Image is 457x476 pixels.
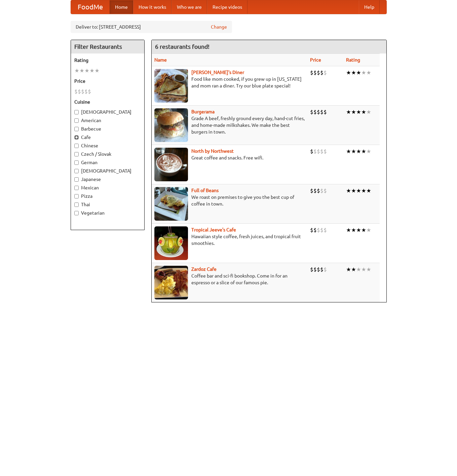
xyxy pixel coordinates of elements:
[74,186,79,190] input: Mexican
[74,160,79,165] input: German
[154,57,167,63] a: Name
[346,108,351,116] li: ★
[361,226,366,234] li: ★
[320,69,323,76] li: $
[74,125,141,132] label: Barbecue
[191,266,217,272] a: Zardoz Cafe
[191,70,244,75] b: [PERSON_NAME]'s Diner
[81,88,84,95] li: $
[154,154,305,161] p: Great coffee and snacks. Free wifi.
[154,272,305,286] p: Coffee bar and sci-fi bookshop. Come in for an espresso or a slice of our famous pie.
[356,69,361,76] li: ★
[366,226,371,234] li: ★
[323,187,327,194] li: $
[74,169,79,173] input: [DEMOGRAPHIC_DATA]
[366,69,371,76] li: ★
[351,187,356,194] li: ★
[78,88,81,95] li: $
[351,108,356,116] li: ★
[313,187,317,194] li: $
[313,266,317,273] li: $
[74,152,79,156] input: Czech / Slovak
[366,108,371,116] li: ★
[313,69,317,76] li: $
[366,266,371,273] li: ★
[74,57,141,64] h5: Rating
[346,266,351,273] li: ★
[154,69,188,103] img: sallys.jpg
[74,201,141,208] label: Thai
[155,43,210,50] ng-pluralize: 6 restaurants found!
[172,0,207,14] a: Who we are
[74,168,141,174] label: [DEMOGRAPHIC_DATA]
[154,76,305,89] p: Food like mom cooked, if you grew up in [US_STATE] and mom ran a diner. Try our blue plate special!
[317,69,320,76] li: $
[74,193,141,199] label: Pizza
[191,109,215,114] a: Burgerama
[74,184,141,191] label: Mexican
[346,226,351,234] li: ★
[366,187,371,194] li: ★
[84,67,89,74] li: ★
[191,227,236,232] a: Tropical Jeeve's Cafe
[74,210,141,216] label: Vegetarian
[89,67,94,74] li: ★
[361,108,366,116] li: ★
[346,187,351,194] li: ★
[323,69,327,76] li: $
[74,159,141,166] label: German
[310,148,313,155] li: $
[154,233,305,247] p: Hawaiian style coffee, fresh juices, and tropical fruit smoothies.
[346,148,351,155] li: ★
[310,108,313,116] li: $
[361,187,366,194] li: ★
[74,177,79,182] input: Japanese
[361,148,366,155] li: ★
[317,148,320,155] li: $
[191,148,234,154] a: North by Northwest
[323,226,327,234] li: $
[366,148,371,155] li: ★
[154,115,305,135] p: Grade A beef, freshly ground every day, hand-cut fries, and home-made milkshakes. We make the bes...
[351,266,356,273] li: ★
[74,144,79,148] input: Chinese
[361,266,366,273] li: ★
[351,69,356,76] li: ★
[346,57,360,63] a: Rating
[320,266,323,273] li: $
[74,117,141,124] label: American
[133,0,172,14] a: How it works
[320,187,323,194] li: $
[154,148,188,181] img: north.jpg
[313,148,317,155] li: $
[359,0,380,14] a: Help
[110,0,133,14] a: Home
[320,148,323,155] li: $
[191,188,219,193] a: Full of Beans
[88,88,91,95] li: $
[71,40,144,53] h4: Filter Restaurants
[310,266,313,273] li: $
[154,108,188,142] img: burgerama.jpg
[74,142,141,149] label: Chinese
[361,69,366,76] li: ★
[74,151,141,157] label: Czech / Slovak
[74,176,141,183] label: Japanese
[323,108,327,116] li: $
[356,266,361,273] li: ★
[74,110,79,114] input: [DEMOGRAPHIC_DATA]
[94,67,100,74] li: ★
[351,148,356,155] li: ★
[317,187,320,194] li: $
[207,0,247,14] a: Recipe videos
[356,148,361,155] li: ★
[317,266,320,273] li: $
[313,226,317,234] li: $
[154,266,188,299] img: zardoz.jpg
[84,88,88,95] li: $
[317,226,320,234] li: $
[74,67,79,74] li: ★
